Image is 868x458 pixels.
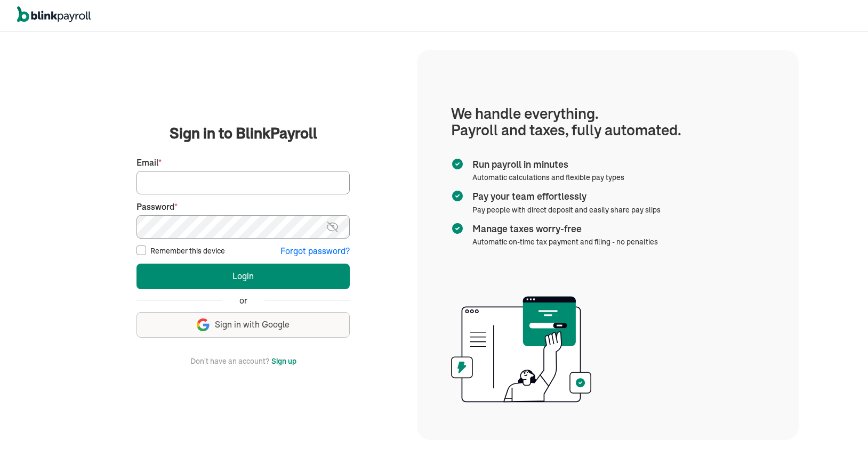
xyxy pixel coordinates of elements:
[215,318,290,331] span: Sign in with Google
[472,190,656,203] span: Pay your team effortlessly
[197,318,210,331] img: google
[472,205,661,215] span: Pay people with direct deposit and easily share pay slips
[326,220,339,233] img: eye
[170,122,317,144] span: Sign in to BlinkPayroll
[17,6,91,22] img: logo
[451,293,591,406] img: illustration
[136,312,350,338] button: Sign in with Google
[451,105,765,138] h1: We handle everything. Payroll and taxes, fully automated.
[472,158,620,171] span: Run payroll in minutes
[472,237,658,247] span: Automatic on-time tax payment and filing - no penalties
[136,201,350,213] label: Password
[451,190,464,202] img: checkmark
[136,171,350,194] input: Your email address
[136,157,350,169] label: Email
[271,355,296,367] button: Sign up
[280,245,350,257] button: Forgot password?
[451,158,464,170] img: checkmark
[190,355,269,367] span: Don't have an account?
[451,222,464,235] img: checkmark
[239,295,247,307] span: or
[150,246,225,256] label: Remember this device
[136,264,350,289] button: Login
[472,173,624,182] span: Automatic calculations and flexible pay types
[472,222,654,236] span: Manage taxes worry-free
